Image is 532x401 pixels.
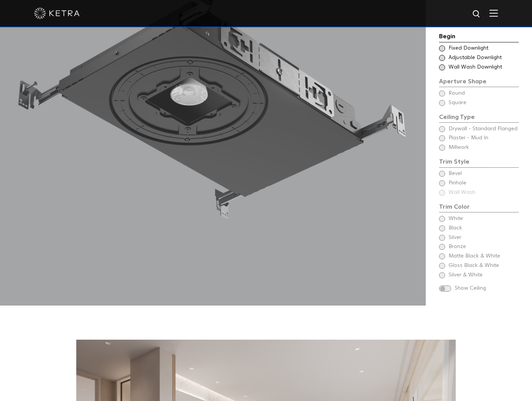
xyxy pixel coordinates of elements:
div: Begin [439,32,519,42]
span: Wall Wash Downlight [449,64,518,71]
span: Adjustable Downlight [449,54,518,62]
img: Hamburger%20Nav.svg [490,9,498,17]
span: Fixed Downlight [449,45,518,52]
img: ketra-logo-2019-white [34,8,80,19]
span: Show Ceiling [455,285,519,292]
img: search icon [472,9,482,19]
